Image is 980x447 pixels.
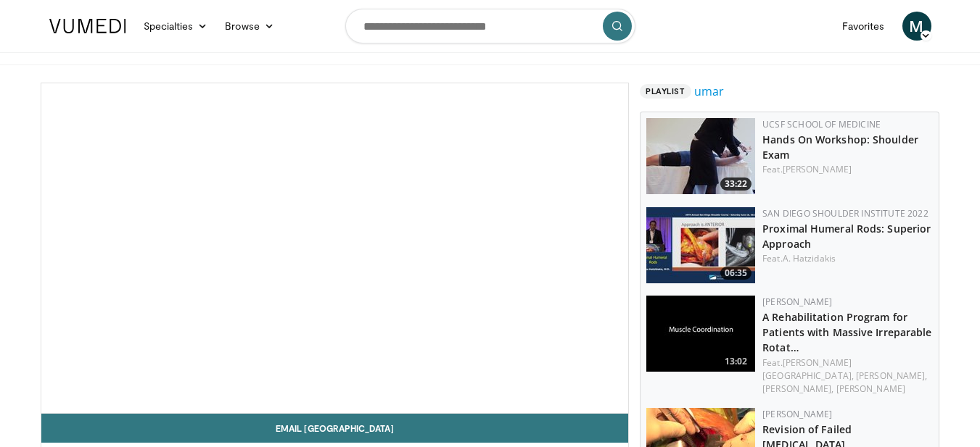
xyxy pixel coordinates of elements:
[694,83,724,100] a: umar
[856,369,927,382] a: [PERSON_NAME],
[762,356,933,396] div: Feat.
[41,83,629,414] video-js: Video Player
[135,12,217,41] a: Specialties
[833,12,894,41] a: Favorites
[646,207,755,283] img: 4489da8a-0cea-4792-9ebd-a0241edb00f9.150x105_q85_crop-smart_upscale.jpg
[762,252,933,265] div: Feat.
[783,252,836,264] a: A. Hatzidakis
[762,296,832,308] a: [PERSON_NAME]
[646,118,755,194] a: 33:22
[720,177,752,191] span: 33:22
[646,207,755,283] a: 06:35
[762,408,832,420] a: [PERSON_NAME]
[646,296,755,372] img: eb1cc611-9913-4c43-9cac-21ba2b254855.150x105_q85_crop-smart_upscale.jpg
[762,310,931,354] a: A Rehabilitation Program for Patients with Massive Irreparable Rotat…
[762,207,928,220] a: San Diego Shoulder Institute 2022
[720,267,752,280] span: 06:35
[49,19,126,33] img: VuMedi Logo
[783,163,852,175] a: [PERSON_NAME]
[646,296,755,372] a: 13:02
[216,12,283,41] a: Browse
[762,133,918,162] a: Hands On Workshop: Shoulder Exam
[836,383,905,395] a: [PERSON_NAME]
[646,118,755,194] img: 444b3101-0be6-47d4-89d5-aebfff96d79b.150x105_q85_crop-smart_upscale.jpg
[762,383,833,395] a: [PERSON_NAME],
[41,414,629,443] a: Email [GEOGRAPHIC_DATA]
[902,12,931,41] a: M
[762,118,881,130] a: UCSF School of Medicine
[345,9,635,43] input: Search topics, interventions
[720,355,752,368] span: 13:02
[640,84,691,99] span: Playlist
[762,222,931,251] a: Proximal Humeral Rods: Superior Approach
[762,163,933,176] div: Feat.
[762,356,854,382] a: [PERSON_NAME][GEOGRAPHIC_DATA],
